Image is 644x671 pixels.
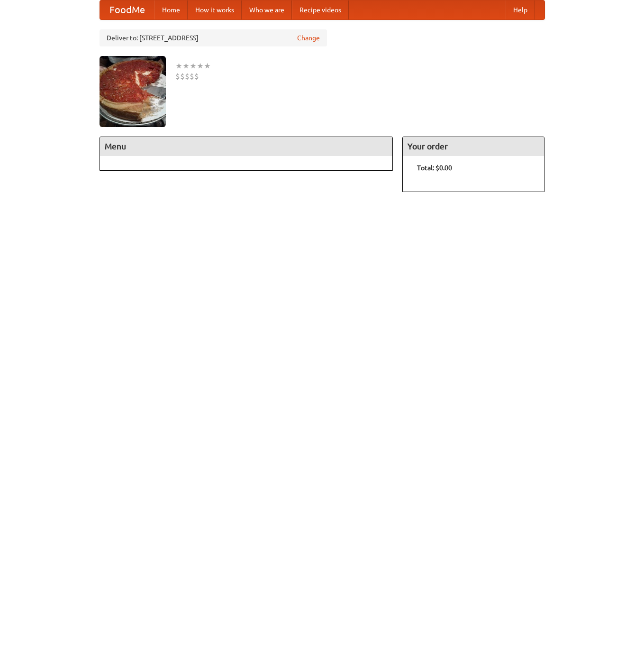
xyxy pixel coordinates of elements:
a: FoodMe [100,0,154,19]
li: ★ [182,61,190,71]
li: $ [194,71,199,82]
li: $ [180,71,185,82]
a: How it works [188,0,242,19]
a: Change [297,33,320,43]
a: Recipe videos [292,0,349,19]
li: $ [190,71,194,82]
img: angular.jpg [100,56,166,127]
li: $ [185,71,190,82]
a: Home [154,0,188,19]
div: Deliver to: [STREET_ADDRESS] [100,29,327,46]
a: Help [506,0,535,19]
h4: Menu [100,137,393,156]
b: Total: $0.00 [417,164,452,172]
h4: Your order [403,137,544,156]
li: ★ [204,61,211,71]
li: $ [175,71,180,82]
li: ★ [190,61,197,71]
a: Who we are [242,0,292,19]
li: ★ [175,61,182,71]
li: ★ [197,61,204,71]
